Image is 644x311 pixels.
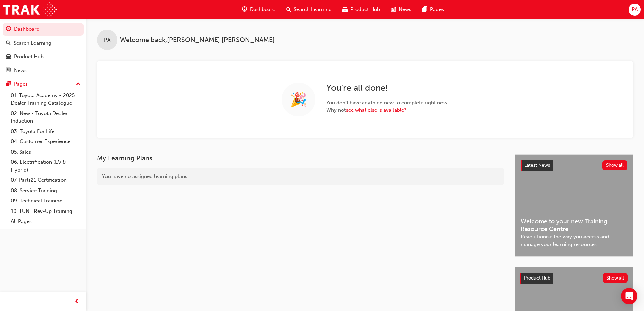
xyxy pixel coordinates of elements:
[391,5,396,14] span: news-icon
[521,218,627,233] span: Welcome to your new Training Resource Centre
[3,37,84,49] a: Search Learning
[8,185,84,196] a: 08. Service Training
[3,22,84,78] button: DashboardSearch LearningProduct HubNews
[74,297,79,306] span: prev-icon
[8,206,84,217] a: 10. TUNE Rev-Up Training
[515,154,633,257] a: Latest NewsShow allWelcome to your new Training Resource CentreRevolutionise the way you access a...
[631,6,638,14] span: PA
[237,3,281,17] a: guage-iconDashboard
[6,81,11,87] span: pages-icon
[14,67,27,74] div: News
[629,4,641,16] button: PA
[250,6,276,14] span: Dashboard
[8,90,84,108] a: 01. Toyota Academy - 2025 Dealer Training Catalogue
[326,106,449,114] span: Why not
[8,175,84,185] a: 07. Parts21 Certification
[521,233,627,248] span: Revolutionise the way you access and manage your learning resources.
[602,160,628,170] button: Show all
[8,196,84,206] a: 09. Technical Training
[242,5,247,14] span: guage-icon
[337,3,385,17] a: car-iconProduct Hub
[8,216,84,227] a: All Pages
[3,64,84,77] a: News
[524,162,550,168] span: Latest News
[97,154,504,162] h3: My Learning Plans
[76,80,81,89] span: up-icon
[8,147,84,157] a: 05. Sales
[14,80,28,88] div: Pages
[286,5,291,14] span: search-icon
[326,99,449,107] span: You don ' t have anything new to complete right now.
[350,6,380,14] span: Product Hub
[8,108,84,126] a: 02. New - Toyota Dealer Induction
[8,157,84,175] a: 06. Electrification (EV & Hybrid)
[385,3,417,17] a: news-iconNews
[294,6,332,14] span: Search Learning
[524,275,550,281] span: Product Hub
[14,53,44,61] div: Product Hub
[14,39,51,47] div: Search Learning
[342,5,348,14] span: car-icon
[6,26,11,32] span: guage-icon
[6,68,11,74] span: news-icon
[104,36,110,44] span: PA
[3,78,84,90] button: Pages
[281,3,337,17] a: search-iconSearch Learning
[8,136,84,147] a: 04. Customer Experience
[97,168,504,185] div: You have no assigned learning plans
[417,3,449,17] a: pages-iconPages
[120,36,275,44] span: Welcome back , [PERSON_NAME] [PERSON_NAME]
[3,23,84,36] a: Dashboard
[6,40,11,46] span: search-icon
[6,54,11,60] span: car-icon
[520,273,628,284] a: Product HubShow all
[3,50,84,63] a: Product Hub
[399,6,411,14] span: News
[621,288,637,304] div: Open Intercom Messenger
[603,273,628,283] button: Show all
[290,96,307,104] span: 🎉
[422,5,427,14] span: pages-icon
[346,107,406,113] a: see what else is available?
[3,2,57,17] img: Trak
[430,6,444,14] span: Pages
[8,126,84,137] a: 03. Toyota For Life
[521,160,627,171] a: Latest NewsShow all
[326,83,449,93] h2: You ' re all done!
